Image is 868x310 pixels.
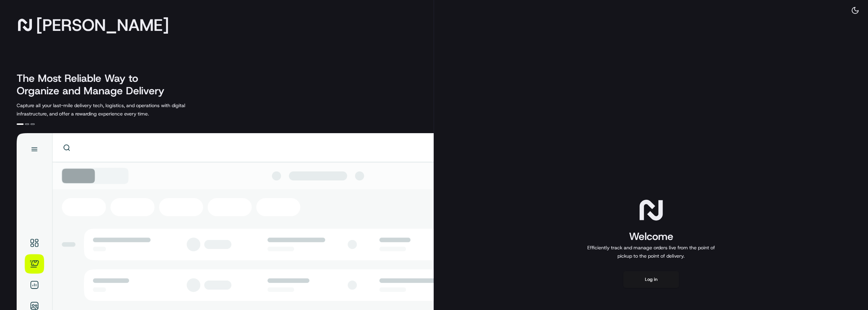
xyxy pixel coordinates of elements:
[585,243,718,260] p: Efficiently track and manage orders live from the point of pickup to the point of delivery.
[36,18,169,32] span: [PERSON_NAME]
[17,72,172,97] h2: The Most Reliable Way to Organize and Manage Delivery
[623,271,679,288] button: Log in
[585,230,718,243] h1: Welcome
[17,101,216,118] p: Capture all your last-mile delivery tech, logistics, and operations with digital infrastructure, ...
